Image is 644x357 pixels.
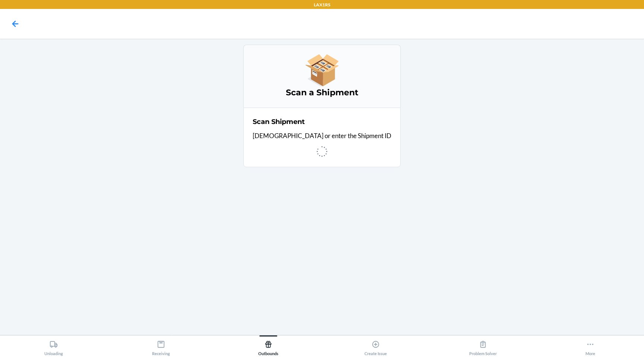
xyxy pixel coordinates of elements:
button: Outbounds [215,335,322,356]
h3: Scan a Shipment [253,87,391,99]
button: Create Issue [322,335,429,356]
button: More [537,335,644,356]
div: Create Issue [364,337,387,356]
h2: Scan Shipment [253,117,305,127]
div: Receiving [152,337,170,356]
p: LAX1RS [314,1,330,8]
button: Receiving [107,335,215,356]
p: [DEMOGRAPHIC_DATA] or enter the Shipment ID [253,131,391,141]
button: Problem Solver [429,335,537,356]
div: Problem Solver [469,337,497,356]
div: Outbounds [258,337,278,356]
div: Unloading [44,337,63,356]
div: More [585,337,595,356]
